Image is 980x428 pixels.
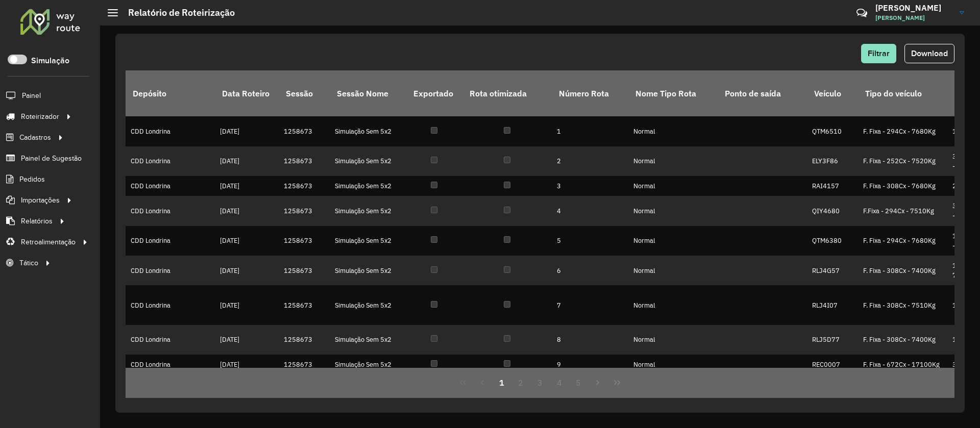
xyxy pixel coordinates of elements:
[628,256,718,285] td: Normal
[628,146,718,176] td: Normal
[807,226,858,256] td: QTM6380
[330,285,406,325] td: Simulação Sem 5x2
[279,325,330,355] td: 1258673
[628,285,718,325] td: Normal
[552,355,628,374] td: 9
[588,373,607,392] button: Next Page
[279,70,330,116] th: Sessão
[807,196,858,225] td: QIY4680
[126,196,215,225] td: CDD Londrina
[858,285,947,325] td: F. Fixa - 308Cx - 7510Kg
[462,70,552,116] th: Rota otimizada
[911,49,948,58] span: Download
[126,226,215,256] td: CDD Londrina
[807,256,858,285] td: RLJ4G57
[406,70,462,116] th: Exportado
[868,49,890,58] span: Filtrar
[279,355,330,374] td: 1258673
[21,153,82,164] span: Painel de Sugestão
[330,355,406,374] td: Simulação Sem 5x2
[807,116,858,146] td: QTM6510
[330,256,406,285] td: Simulação Sem 5x2
[628,70,718,116] th: Nome Tipo Rota
[628,355,718,374] td: Normal
[858,116,947,146] td: F. Fixa - 294Cx - 7680Kg
[126,176,215,196] td: CDD Londrina
[858,146,947,176] td: F. Fixa - 252Cx - 7520Kg
[118,7,235,18] h2: Relatório de Roteirização
[718,70,807,116] th: Ponto de saída
[511,373,530,392] button: 2
[19,132,51,143] span: Cadastros
[807,325,858,355] td: RLJ5D77
[807,285,858,325] td: RLJ4I07
[279,256,330,285] td: 1258673
[875,3,952,13] h3: [PERSON_NAME]
[126,70,215,116] th: Depósito
[550,373,569,392] button: 4
[875,13,952,22] span: [PERSON_NAME]
[126,325,215,355] td: CDD Londrina
[807,355,858,374] td: REC0007
[215,226,279,256] td: [DATE]
[569,373,589,392] button: 5
[215,285,279,325] td: [DATE]
[628,116,718,146] td: Normal
[31,55,69,67] label: Simulação
[126,285,215,325] td: CDD Londrina
[279,285,330,325] td: 1258673
[215,116,279,146] td: [DATE]
[19,258,38,268] span: Tático
[330,226,406,256] td: Simulação Sem 5x2
[22,90,41,101] span: Painel
[858,325,947,355] td: F. Fixa - 308Cx - 7400Kg
[330,70,406,116] th: Sessão Nome
[19,174,45,185] span: Pedidos
[858,226,947,256] td: F. Fixa - 294Cx - 7680Kg
[807,146,858,176] td: ELY3F86
[279,226,330,256] td: 1258673
[552,226,628,256] td: 5
[807,70,858,116] th: Veículo
[126,256,215,285] td: CDD Londrina
[858,256,947,285] td: F. Fixa - 308Cx - 7400Kg
[628,325,718,355] td: Normal
[330,176,406,196] td: Simulação Sem 5x2
[21,111,59,122] span: Roteirizador
[330,196,406,225] td: Simulação Sem 5x2
[215,176,279,196] td: [DATE]
[215,256,279,285] td: [DATE]
[628,226,718,256] td: Normal
[858,355,947,374] td: F. Fixa - 672Cx - 17100Kg
[279,196,330,225] td: 1258673
[215,146,279,176] td: [DATE]
[21,237,76,247] span: Retroalimentação
[215,70,279,116] th: Data Roteiro
[279,146,330,176] td: 1258673
[330,146,406,176] td: Simulação Sem 5x2
[126,116,215,146] td: CDD Londrina
[851,2,873,24] a: Contato Rápido
[858,176,947,196] td: F. Fixa - 308Cx - 7680Kg
[858,70,947,116] th: Tipo do veículo
[215,355,279,374] td: [DATE]
[858,196,947,225] td: F.Fixa - 294Cx - 7510Kg
[607,373,627,392] button: Last Page
[552,146,628,176] td: 2
[279,116,330,146] td: 1258673
[904,44,954,63] button: Download
[552,176,628,196] td: 3
[330,116,406,146] td: Simulação Sem 5x2
[21,195,60,206] span: Importações
[126,355,215,374] td: CDD Londrina
[492,373,511,392] button: 1
[628,196,718,225] td: Normal
[807,176,858,196] td: RAI4157
[552,70,628,116] th: Número Rota
[279,176,330,196] td: 1258673
[552,116,628,146] td: 1
[552,196,628,225] td: 4
[552,325,628,355] td: 8
[552,285,628,325] td: 7
[21,216,53,226] span: Relatórios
